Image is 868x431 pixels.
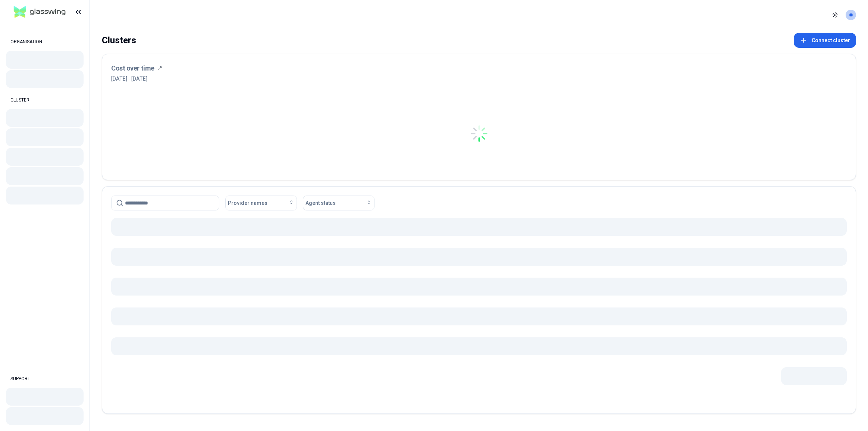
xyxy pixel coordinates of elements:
div: SUPPORT [6,371,84,386]
span: Agent status [305,199,336,207]
span: [DATE] - [DATE] [111,75,162,82]
span: Provider names [228,199,267,207]
img: GlassWing [11,3,69,21]
div: Clusters [102,33,136,48]
div: CLUSTER [6,93,84,107]
div: ORGANISATION [6,34,84,49]
button: Connect cluster [794,33,856,48]
button: Provider names [225,196,297,210]
h3: Cost over time [111,63,154,74]
button: Agent status [303,196,375,210]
